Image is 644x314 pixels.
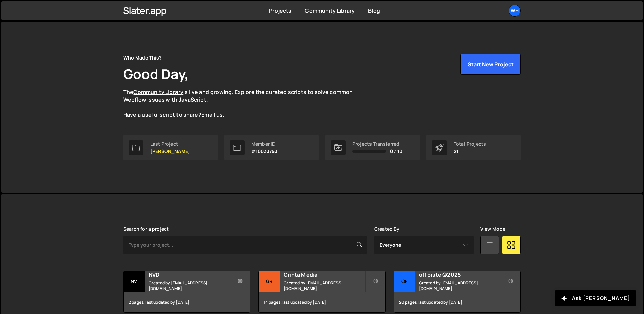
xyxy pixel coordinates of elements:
h2: Grinta Media [284,271,365,278]
a: Last Project [PERSON_NAME] [123,135,218,160]
div: NV [124,271,145,292]
div: of [394,271,415,292]
label: View Mode [480,226,505,232]
button: Start New Project [460,54,521,75]
a: Community Library [133,88,183,96]
a: Community Library [305,7,355,14]
p: 21 [454,149,486,154]
div: Gr [259,271,280,292]
a: Gr Grinta Media Created by [EMAIL_ADDRESS][DOMAIN_NAME] 14 pages, last updated by [DATE] [258,271,385,313]
label: Search for a project [123,226,169,232]
div: Projects Transferred [352,141,402,147]
p: The is live and growing. Explore the curated scripts to solve common Webflow issues with JavaScri... [123,88,366,119]
small: Created by [EMAIL_ADDRESS][DOMAIN_NAME] [149,280,230,291]
small: Created by [EMAIL_ADDRESS][DOMAIN_NAME] [284,280,365,291]
p: #10033753 [251,149,277,154]
p: [PERSON_NAME] [150,149,190,154]
div: 2 pages, last updated by [DATE] [124,292,250,312]
a: Blog [368,7,380,14]
div: 14 pages, last updated by [DATE] [259,292,385,312]
div: Last Project [150,141,190,147]
a: NV NVD Created by [EMAIL_ADDRESS][DOMAIN_NAME] 2 pages, last updated by [DATE] [123,271,250,313]
input: Type your project... [123,236,367,254]
a: Projects [269,7,291,14]
button: Ask [PERSON_NAME] [555,290,636,306]
a: Wh [509,5,521,17]
div: Member ID [251,141,277,147]
span: 0 / 10 [390,149,402,154]
h1: Good Day, [123,65,189,83]
a: of off piste ©2025 Created by [EMAIL_ADDRESS][DOMAIN_NAME] 20 pages, last updated by [DATE] [394,271,521,313]
h2: off piste ©2025 [419,271,500,278]
label: Created By [374,226,400,232]
h2: NVD [149,271,230,278]
div: Who Made This? [123,54,162,62]
a: Email us [201,111,223,118]
small: Created by [EMAIL_ADDRESS][DOMAIN_NAME] [419,280,500,291]
div: 20 pages, last updated by [DATE] [394,292,520,312]
div: Total Projects [454,141,486,147]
